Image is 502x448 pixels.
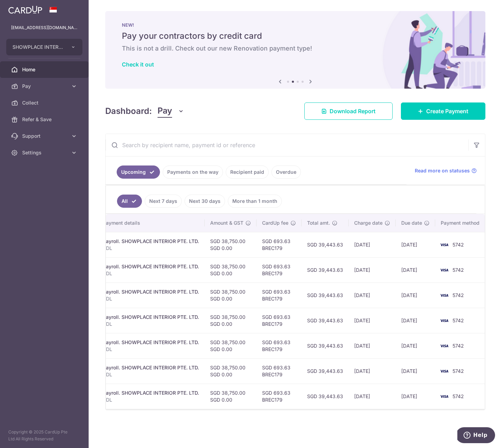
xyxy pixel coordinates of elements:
[302,358,349,384] td: SGD 39,443.63
[302,384,349,409] td: SGD 39,443.63
[145,195,182,208] a: Next 7 days
[205,232,257,257] td: SGD 38,750.00 SGD 0.00
[304,102,393,120] a: Download Report
[8,6,42,14] img: CardUp
[105,105,152,117] h4: Dashboard:
[22,99,68,106] span: Collect
[158,105,184,118] button: Pay
[396,283,435,308] td: [DATE]
[122,30,469,42] h5: Pay your contractors by credit card
[257,358,302,384] td: SGD 693.63 BREC179
[122,61,154,68] a: Check it out
[271,165,301,179] a: Overdue
[6,39,82,55] button: SHOWPLACE INTERIOR PTE. LTD.
[257,232,302,257] td: SGD 693.63 BREC179
[122,22,469,28] p: NEW!
[228,195,282,208] a: More than 1 month
[103,314,199,321] div: Payroll. SHOWPLACE INTERIOR PTE. LTD.
[302,232,349,257] td: SGD 39,443.63
[11,24,78,31] p: [EMAIL_ADDRESS][DOMAIN_NAME]
[22,83,68,90] span: Pay
[302,283,349,308] td: SGD 39,443.63
[22,133,68,140] span: Support
[437,291,451,299] img: Bank Card
[22,116,68,123] span: Refer & Save
[103,245,199,252] p: RDL
[262,219,288,226] span: CardUp fee
[257,257,302,283] td: SGD 693.63 BREC179
[452,317,464,323] span: 5742
[210,219,243,226] span: Amount & GST
[396,358,435,384] td: [DATE]
[437,342,451,350] img: Bank Card
[452,267,464,273] span: 5742
[452,393,464,399] span: 5742
[103,339,199,346] div: Payroll. SHOWPLACE INTERIOR PTE. LTD.
[354,219,383,226] span: Charge date
[257,333,302,358] td: SGD 693.63 BREC179
[22,66,68,73] span: Home
[349,283,396,308] td: [DATE]
[396,384,435,409] td: [DATE]
[185,195,225,208] a: Next 30 days
[330,107,376,115] span: Download Report
[103,295,199,302] p: RDL
[158,105,172,118] span: Pay
[103,389,199,396] div: Payroll. SHOWPLACE INTERIOR PTE. LTD.
[226,165,269,179] a: Recipient paid
[103,396,199,403] p: RDL
[401,219,422,226] span: Due date
[205,257,257,283] td: SGD 38,750.00 SGD 0.00
[437,266,451,274] img: Bank Card
[103,346,199,353] p: RDL
[426,107,468,115] span: Create Payment
[205,308,257,333] td: SGD 38,750.00 SGD 0.00
[302,308,349,333] td: SGD 39,443.63
[105,11,485,89] img: Renovation banner
[205,384,257,409] td: SGD 38,750.00 SGD 0.00
[396,333,435,358] td: [DATE]
[452,292,464,298] span: 5742
[257,283,302,308] td: SGD 693.63 BREC179
[415,167,470,174] span: Read more on statuses
[205,283,257,308] td: SGD 38,750.00 SGD 0.00
[307,219,330,226] span: Total amt.
[103,263,199,270] div: Payroll. SHOWPLACE INTERIOR PTE. LTD.
[163,165,223,179] a: Payments on the way
[349,333,396,358] td: [DATE]
[349,257,396,283] td: [DATE]
[437,316,451,325] img: Bank Card
[396,257,435,283] td: [DATE]
[22,149,68,156] span: Settings
[205,358,257,384] td: SGD 38,750.00 SGD 0.00
[437,241,451,249] img: Bank Card
[452,242,464,248] span: 5742
[12,44,64,51] span: SHOWPLACE INTERIOR PTE. LTD.
[349,308,396,333] td: [DATE]
[205,333,257,358] td: SGD 38,750.00 SGD 0.00
[103,371,199,378] p: RDL
[435,214,488,232] th: Payment method
[103,238,199,245] div: Payroll. SHOWPLACE INTERIOR PTE. LTD.
[349,384,396,409] td: [DATE]
[457,427,495,445] iframe: Opens a widget where you can find more information
[396,308,435,333] td: [DATE]
[401,102,485,120] a: Create Payment
[452,343,464,349] span: 5742
[106,134,468,156] input: Search by recipient name, payment id or reference
[103,288,199,295] div: Payroll. SHOWPLACE INTERIOR PTE. LTD.
[452,368,464,374] span: 5742
[122,44,469,53] h6: This is not a drill. Check out our new Renovation payment type!
[396,232,435,257] td: [DATE]
[437,392,451,401] img: Bank Card
[302,333,349,358] td: SGD 39,443.63
[437,367,451,375] img: Bank Card
[117,165,160,179] a: Upcoming
[415,167,477,174] a: Read more on statuses
[97,214,205,232] th: Payment details
[257,384,302,409] td: SGD 693.63 BREC179
[103,364,199,371] div: Payroll. SHOWPLACE INTERIOR PTE. LTD.
[349,232,396,257] td: [DATE]
[103,321,199,328] p: RDL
